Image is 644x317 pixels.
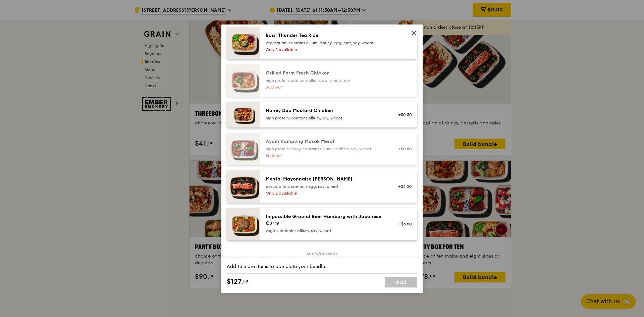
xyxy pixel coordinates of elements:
div: Sold out [266,85,386,90]
img: daily_normal_HORZ-Impossible-Hamburg-With-Japanese-Curry.jpg [227,208,260,240]
div: Ayam Kampung Masak Merah [266,138,386,145]
span: $127. [227,277,243,287]
div: pescatarian, contains egg, soy, wheat [266,184,386,189]
div: Only 2 available [266,47,386,52]
div: high protein, contains allium, soy, wheat [266,115,386,121]
div: +$6.50 [394,221,412,227]
div: Impossible Ground Beef Hamburg with Japanese Curry [266,213,386,227]
div: vegetarian, contains allium, barley, egg, nuts, soy, wheat [266,40,386,46]
div: high protein, spicy, contains allium, shellfish, soy, wheat [266,146,386,152]
img: daily_normal_Mentai-Mayonnaise-Aburi-Salmon-HORZ.jpg [227,170,260,203]
span: 50 [243,278,248,284]
div: vegan, contains allium, soy, wheat [266,228,386,233]
img: daily_normal_Ayam_Kampung_Masak_Merah_Horizontal_.jpg [227,133,260,165]
img: daily_normal_Honey_Duo_Mustard_Chicken__Horizontal_.jpg [227,102,260,127]
div: high protein, contains allium, dairy, nuts, soy [266,78,386,83]
div: Mentai Mayonnaise [PERSON_NAME] [266,176,386,182]
span: Sides/dessert [304,251,340,257]
div: +$5.00 [394,184,412,189]
img: daily_normal_HORZ-Grilled-Farm-Fresh-Chicken.jpg [227,64,260,97]
div: +$0.50 [394,112,412,117]
img: daily_normal_HORZ-Basil-Thunder-Tea-Rice.jpg [227,27,260,59]
div: Add 13 more items to complete your bundle [227,263,417,270]
div: Only 2 available [266,191,386,196]
div: Honey Duo Mustard Chicken [266,107,386,114]
div: +$0.50 [394,146,412,152]
div: Basil Thunder Tea Rice [266,32,386,39]
div: Sold out [266,153,386,158]
div: Grilled Farm Fresh Chicken [266,70,386,76]
a: Add [385,277,417,287]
